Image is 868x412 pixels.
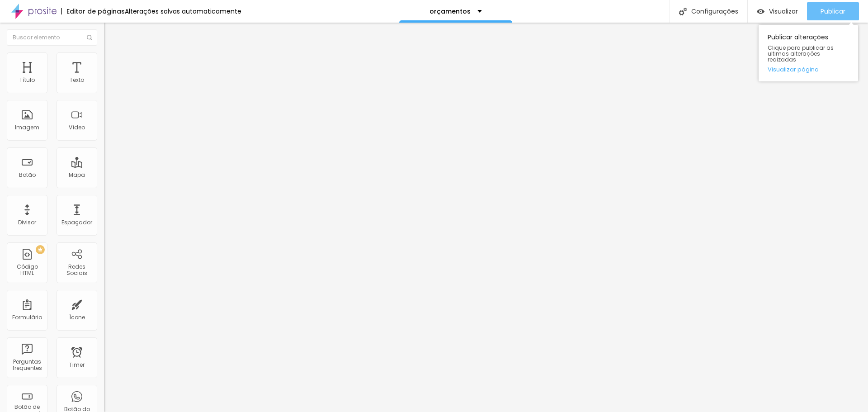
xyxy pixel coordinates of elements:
div: Vídeo [69,124,85,131]
button: Publicar [807,2,859,20]
img: Icone [679,8,687,15]
div: Mapa [69,172,85,178]
div: Espaçador [61,219,92,226]
div: Formulário [12,314,42,321]
div: Ícone [69,314,85,321]
a: Visualizar página [768,66,849,72]
div: Código HTML [9,264,45,277]
div: Editor de páginas [61,8,125,14]
div: Imagem [15,124,39,131]
iframe: Editor [104,23,868,412]
button: Visualizar [748,2,807,20]
img: view-1.svg [757,8,764,15]
div: Botão [19,172,36,178]
div: Texto [70,77,84,83]
div: Publicar alterações [759,25,858,81]
div: Perguntas frequentes [9,359,45,372]
div: Divisor [18,219,36,226]
div: Alterações salvas automaticamente [125,8,241,14]
span: Publicar [821,8,845,15]
p: orçamentos [429,8,471,14]
span: Visualizar [769,8,798,15]
div: Timer [69,362,85,368]
img: Icone [87,35,92,40]
span: Clique para publicar as ultimas alterações reaizadas [768,45,849,63]
input: Buscar elemento [7,29,97,46]
div: Título [19,77,35,83]
div: Redes Sociais [59,264,94,277]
